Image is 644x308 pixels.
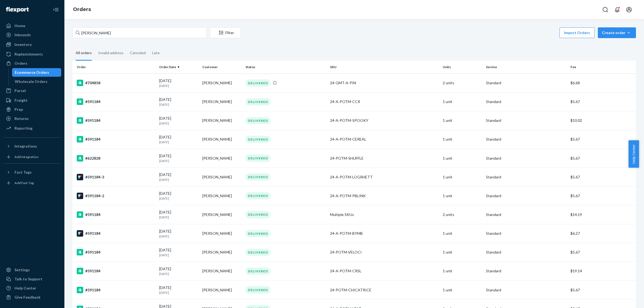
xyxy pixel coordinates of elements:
button: Filter [210,27,241,38]
td: 1 unit [441,149,484,168]
div: #591184 [77,117,155,124]
th: Fee [568,61,636,74]
div: [DATE] [159,247,198,257]
p: [DATE] [159,102,198,107]
div: #591184-2 [77,193,155,199]
div: Ecommerce Orders [15,70,49,75]
div: Reporting [14,126,32,131]
a: Replenishments [3,50,61,58]
div: #591184 [77,268,155,274]
div: [DATE] [159,229,198,239]
div: DELIVERED [246,267,270,275]
p: Standard [486,268,566,274]
td: [PERSON_NAME] [200,205,243,224]
p: Standard [486,118,566,123]
td: 1 unit [441,168,484,186]
button: Open Search Box [600,4,611,15]
p: Standard [486,174,566,180]
td: [PERSON_NAME] [200,74,243,92]
button: Fast Tags [3,168,61,177]
td: Multiple SKUs [328,205,441,224]
button: Help Center [628,140,639,168]
td: $19.14 [568,262,636,280]
button: Create order [598,27,636,38]
div: Late [152,46,160,60]
div: [DATE] [159,191,198,201]
a: Returns [3,114,61,123]
p: Standard [486,212,566,217]
th: Order Date [157,61,200,74]
td: [PERSON_NAME] [200,262,243,280]
div: DELIVERED [246,249,270,256]
p: Standard [486,156,566,161]
td: $10.02 [568,111,636,130]
td: [PERSON_NAME] [200,130,243,149]
div: #704858 [77,80,155,86]
a: Orders [3,59,61,68]
p: [DATE] [159,196,198,201]
a: Parcel [3,86,61,95]
div: Home [14,23,25,28]
td: $5.67 [568,186,636,205]
div: All orders [76,46,92,61]
div: 24-POTM-CHICATRICE [330,287,438,293]
p: Standard [486,193,566,199]
td: [PERSON_NAME] [200,224,243,243]
p: Standard [486,287,566,293]
a: Inventory [3,40,61,49]
input: Search orders [72,27,207,38]
th: Service [484,61,568,74]
div: Returns [14,116,29,121]
div: #591184 [77,249,155,255]
div: Orders [14,61,27,66]
p: Standard [486,80,566,86]
p: [DATE] [159,140,198,144]
div: DELIVERED [246,286,270,294]
div: DELIVERED [246,155,270,162]
div: #591184-3 [77,174,155,180]
div: [DATE] [159,172,198,182]
div: Invalid address [98,46,123,60]
td: $5.67 [568,168,636,186]
div: DELIVERED [246,192,270,199]
td: [PERSON_NAME] [200,281,243,299]
td: 2 units [441,74,484,92]
td: 1 unit [441,262,484,280]
div: #591184 [77,287,155,293]
a: Help Center [3,284,61,292]
a: Home [3,21,61,30]
div: Customer [202,65,241,69]
p: [DATE] [159,290,198,295]
div: Add Integration [14,155,38,159]
a: Orders [73,6,91,12]
td: $5.67 [568,92,636,111]
div: Help Center [14,285,36,291]
div: 24-A-POTM-BYMB [330,231,438,236]
td: [PERSON_NAME] [200,168,243,186]
p: [DATE] [159,83,198,88]
td: $5.67 [568,281,636,299]
div: [DATE] [159,210,198,219]
div: 24-A-POTM-SPOOKY [330,118,438,123]
div: 24-A-POTM-PBLINK [330,193,438,199]
a: Ecommerce Orders [12,68,61,77]
div: 24-POTM-SHUFFLE [330,156,438,161]
td: [PERSON_NAME] [200,186,243,205]
div: [DATE] [159,134,198,144]
div: Wholesale Orders [15,79,47,84]
div: Talk to Support [14,276,42,282]
div: 24-A-POTM-CEREAL [330,137,438,142]
div: DELIVERED [246,211,270,218]
p: Standard [486,250,566,255]
th: Units [441,61,484,74]
div: Replenishments [14,52,43,57]
div: Create order [602,30,632,35]
p: [DATE] [159,253,198,257]
div: #591184 [77,98,155,105]
button: Open notifications [612,4,623,15]
td: [PERSON_NAME] [200,243,243,262]
button: Import Orders [559,27,595,38]
td: 1 unit [441,130,484,149]
p: [DATE] [159,159,198,163]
